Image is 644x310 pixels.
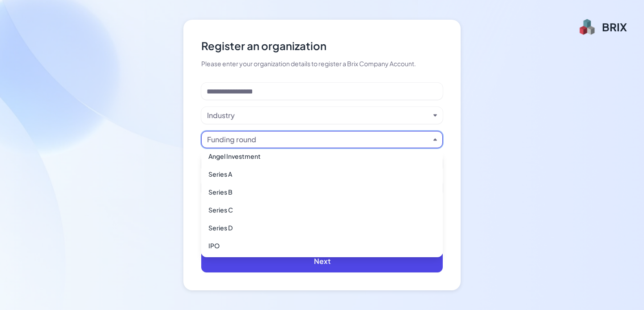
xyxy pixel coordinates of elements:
div: IPO [205,238,439,254]
span: Next [314,256,330,266]
div: Register an organization [201,38,443,54]
div: Please enter your organization details to register a Brix Company Account. [201,59,443,68]
div: Angel Investment [205,148,439,164]
button: Industry [207,110,430,121]
div: Series C [205,202,439,218]
div: Funding round [207,134,256,145]
div: BRIX [602,20,627,34]
div: Series D [205,220,439,236]
button: Next [201,250,443,272]
div: Series B [205,184,439,200]
button: Funding round [207,134,430,145]
div: Industry [207,110,235,121]
div: Series A [205,166,439,182]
